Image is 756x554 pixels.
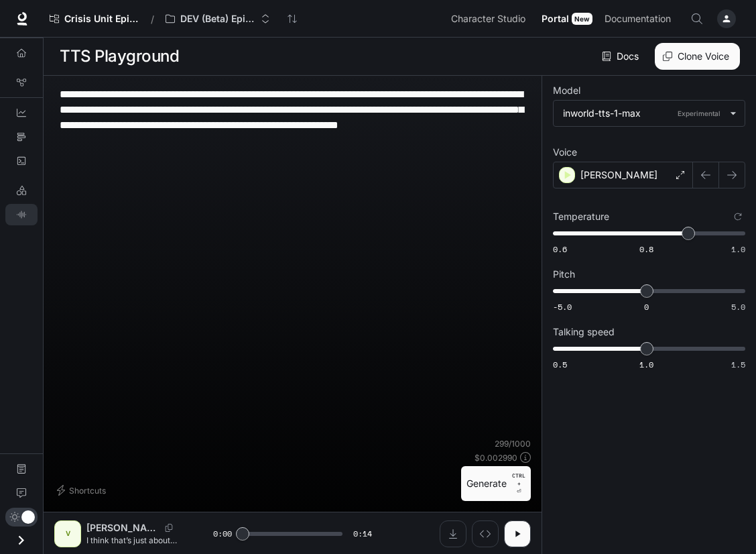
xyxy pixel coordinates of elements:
span: 1.0 [731,243,745,255]
span: 5.0 [731,301,745,313]
button: Open Command Menu [684,5,710,32]
p: 299 / 1000 [495,438,531,449]
span: Documentation [605,11,671,27]
span: 1.5 [731,359,745,370]
a: TTS Playground [5,204,38,225]
a: Overview [5,42,38,64]
p: [PERSON_NAME] [86,521,160,535]
button: GenerateCTRL +⏎ [461,466,531,501]
p: Voice [553,148,577,157]
p: Talking speed [553,327,615,337]
div: inworld-tts-1-max [563,107,723,120]
a: Documentation [599,5,681,32]
span: 0.5 [553,359,567,370]
p: Pitch [553,270,575,279]
button: Reset to default [731,209,745,224]
a: Documentation [5,458,38,480]
span: 0.8 [639,243,653,255]
div: New [572,13,592,25]
span: Portal [542,11,569,27]
span: 1.0 [639,359,653,370]
h1: TTS Playground [60,43,179,70]
a: Docs [599,43,644,70]
span: Crisis Unit Episode 1 [64,13,139,25]
span: Character Studio [451,11,525,27]
a: PortalNew [536,5,598,32]
a: Logs [5,150,38,172]
p: Temperature [553,212,609,221]
span: 0:00 [213,527,232,541]
button: Clone Voice [655,43,740,70]
button: Open drawer [6,527,36,554]
button: Shortcuts [54,480,111,501]
span: -5.0 [553,301,572,313]
span: Dark mode toggle [21,509,35,524]
div: inworld-tts-1-maxExperimental [554,101,745,126]
p: Model [553,86,580,95]
button: Inspect [472,520,499,547]
p: [PERSON_NAME] [580,168,657,182]
div: / [145,12,160,26]
button: Copy Voice ID [160,524,178,532]
p: I think that’s just about everything, so let’s proceed with the operation. Remember, pay close at... [86,535,181,546]
p: ⏎ [512,472,525,496]
a: Character Studio [446,5,535,32]
a: Dashboards [5,102,38,123]
p: Experimental [675,107,723,119]
span: 0:14 [353,527,372,541]
a: LLM Playground [5,180,38,201]
span: 0.6 [553,243,567,255]
a: Feedback [5,482,38,504]
button: Download audio [440,520,466,547]
p: CTRL + [512,472,525,488]
a: Graph Registry [5,72,38,93]
span: 0 [644,301,649,313]
a: Traces [5,126,38,148]
div: V [57,523,78,545]
a: Crisis Unit Episode 1 [44,5,145,32]
button: Sync workspaces [279,5,306,32]
button: Open workspace menu [160,5,276,32]
p: DEV (Beta) Episode 1 - Crisis Unit [180,13,255,25]
p: $ 0.002990 [475,452,517,463]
